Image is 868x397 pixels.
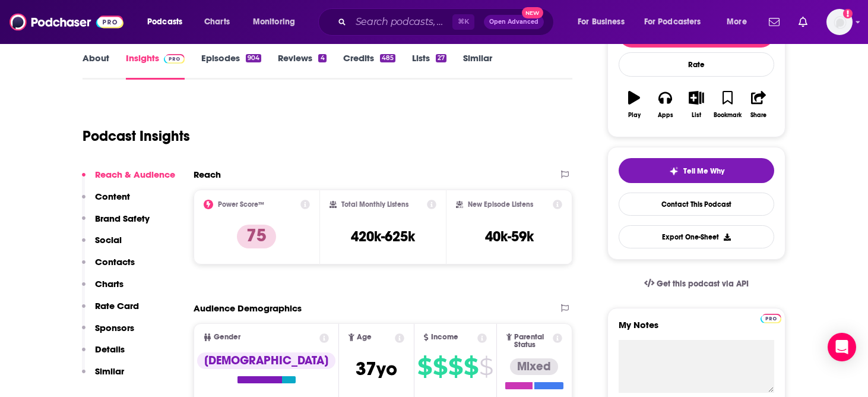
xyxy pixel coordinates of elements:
[650,83,680,126] button: Apps
[514,333,550,349] span: Parental Status
[692,112,701,119] div: List
[82,322,134,344] button: Sponsors
[357,333,372,341] span: Age
[380,54,395,62] div: 485
[712,83,743,126] button: Bookmark
[743,83,774,126] button: Share
[95,169,175,180] p: Reach & Audience
[343,52,395,80] a: Credits485
[82,278,123,300] button: Charts
[468,200,533,209] h2: New Episode Listens
[95,322,134,333] p: Sponsors
[764,12,784,32] a: Show notifications dropdown
[253,14,295,30] span: Monitoring
[657,279,749,289] span: Get this podcast via API
[826,9,853,35] button: Show profile menu
[578,14,625,30] span: For Business
[431,333,458,341] span: Income
[761,312,781,323] a: Pro website
[82,234,122,256] button: Social
[448,357,462,376] span: $
[147,14,182,30] span: Podcasts
[9,11,123,33] img: Podchaser - Follow, Share and Rate Podcasts
[826,9,853,35] img: User Profile
[433,357,447,376] span: $
[237,225,276,248] p: 75
[510,358,558,375] div: Mixed
[436,54,446,62] div: 27
[464,357,478,376] span: $
[452,14,474,30] span: ⌘ K
[794,12,812,32] a: Show notifications dropdown
[318,54,326,62] div: 4
[341,200,408,209] h2: Total Monthly Listens
[479,357,493,376] span: $
[82,191,130,213] button: Content
[245,12,311,31] button: open menu
[417,357,432,376] span: $
[330,8,565,36] div: Search podcasts, credits, & more...
[95,278,123,289] p: Charts
[204,14,230,30] span: Charts
[82,213,150,235] button: Brand Safety
[82,344,125,366] button: Details
[83,127,190,145] h1: Podcast Insights
[484,15,544,29] button: Open AdvancedNew
[351,12,452,31] input: Search podcasts, credits, & more...
[139,12,198,31] button: open menu
[718,12,762,31] button: open menu
[412,52,446,80] a: Lists27
[826,9,853,35] span: Logged in as AllisonGren
[95,344,125,355] p: Details
[761,314,781,323] img: Podchaser Pro
[95,300,139,311] p: Rate Card
[95,256,135,267] p: Contacts
[683,166,724,176] span: Tell Me Why
[522,7,543,18] span: New
[669,166,679,176] img: tell me why sparkle
[463,52,492,80] a: Similar
[126,52,185,80] a: InsightsPodchaser Pro
[82,300,139,322] button: Rate Card
[489,19,538,25] span: Open Advanced
[619,83,650,126] button: Play
[356,357,397,380] span: 37 yo
[828,333,856,361] div: Open Intercom Messenger
[644,14,701,30] span: For Podcasters
[197,12,237,31] a: Charts
[82,169,175,191] button: Reach & Audience
[619,225,774,248] button: Export One-Sheet
[619,52,774,77] div: Rate
[164,54,185,64] img: Podchaser Pro
[201,52,261,80] a: Episodes904
[619,319,774,340] label: My Notes
[635,269,758,298] a: Get this podcast via API
[82,366,124,387] button: Similar
[843,9,853,18] svg: Add a profile image
[83,52,109,80] a: About
[619,193,774,216] a: Contact This Podcast
[569,12,639,31] button: open menu
[681,83,712,126] button: List
[351,228,415,245] h3: 420k-625k
[636,12,718,31] button: open menu
[197,352,335,369] div: [DEMOGRAPHIC_DATA]
[485,228,534,245] h3: 40k-59k
[218,200,264,209] h2: Power Score™
[246,54,261,62] div: 904
[714,112,742,119] div: Bookmark
[95,191,130,202] p: Content
[95,234,122,245] p: Social
[619,158,774,183] button: tell me why sparkleTell Me Why
[727,14,747,30] span: More
[194,303,302,314] h2: Audience Demographics
[278,52,326,80] a: Reviews4
[95,213,150,224] p: Brand Safety
[750,112,766,119] div: Share
[82,256,135,278] button: Contacts
[628,112,641,119] div: Play
[658,112,673,119] div: Apps
[214,333,240,341] span: Gender
[194,169,221,180] h2: Reach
